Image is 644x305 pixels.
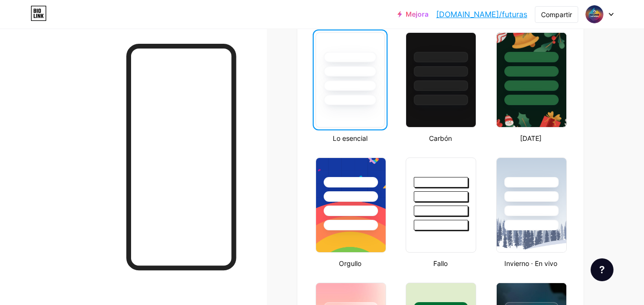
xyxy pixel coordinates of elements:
font: Lo esencial [333,134,368,142]
font: Invierno · En vivo [504,259,557,267]
font: Orgullo [339,259,361,267]
font: Fallo [433,259,448,267]
a: [DOMAIN_NAME]/futuras [436,9,527,20]
font: [DOMAIN_NAME]/futuras [436,10,527,19]
font: Compartir [541,10,572,19]
font: [DATE] [520,134,542,142]
img: futuras [585,5,603,23]
font: Carbón [429,134,452,142]
font: Mejora [406,10,429,18]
